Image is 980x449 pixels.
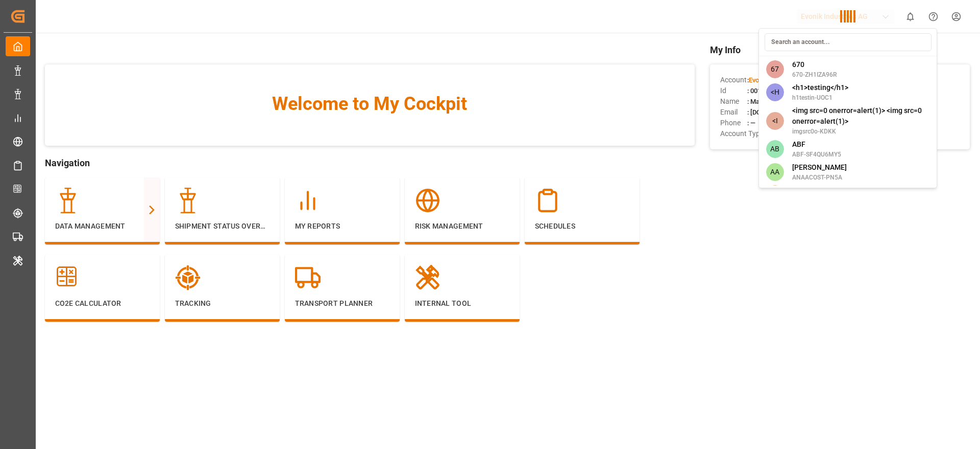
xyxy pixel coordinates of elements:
[765,33,932,51] input: Search an account...
[720,75,747,85] span: Account
[749,76,810,84] span: Evonik Industries AG
[747,76,810,84] span: :
[415,298,509,309] p: Internal Tool
[747,119,755,127] span: : —
[415,221,509,232] p: Risk Management
[720,96,747,107] span: Name
[899,5,922,28] button: show 0 new notifications
[295,221,389,232] p: My Reports
[747,98,781,105] span: : Madhu T V
[747,108,908,116] span: : [DOMAIN_NAME][EMAIL_ADDRESS][DOMAIN_NAME]
[65,90,674,118] span: Welcome to My Cockpit
[720,128,764,139] span: Account Type
[710,43,970,57] span: My Info
[720,85,747,96] span: Id
[55,298,150,309] p: CO2e Calculator
[720,118,747,128] span: Phone
[295,298,389,309] p: Transport Planner
[922,5,945,28] button: Help Center
[45,156,695,170] span: Navigation
[55,221,150,232] p: Data Management
[175,298,269,309] p: Tracking
[747,87,815,95] span: : 0011t000013eqN2AAI
[720,107,747,118] span: Email
[175,221,269,232] p: Shipment Status Overview
[535,221,629,232] p: Schedules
